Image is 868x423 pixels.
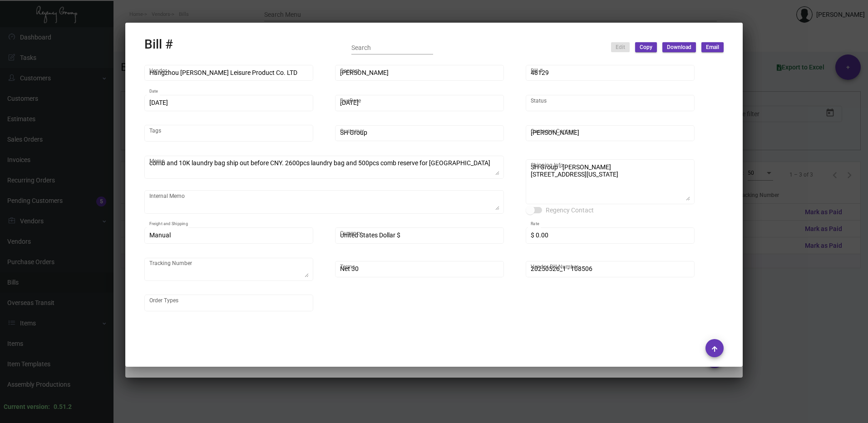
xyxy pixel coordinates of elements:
div: 0.51.2 [54,402,72,412]
div: Attachments [232,332,269,341]
span: Edit [616,44,625,51]
span: Download [667,44,691,51]
span: Copy [640,44,652,51]
span: Regency Contact [546,205,594,216]
div: Activity logs [279,332,315,341]
button: Copy [635,42,657,52]
div: Current version: [4,402,50,412]
div: Items [152,332,168,341]
div: Notes [205,332,222,341]
span: Email [706,44,719,51]
h2: Bill # [144,37,173,52]
button: Email [701,42,724,52]
span: Manual [149,231,171,239]
button: Download [662,42,696,52]
div: Tasks [178,332,195,341]
button: Edit [611,42,630,52]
